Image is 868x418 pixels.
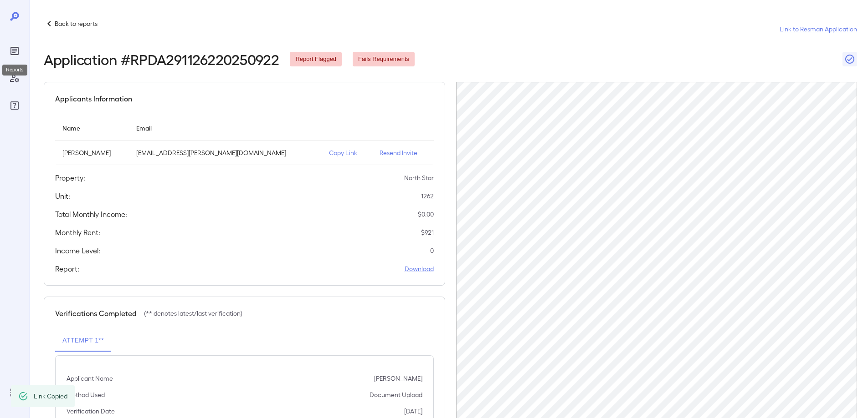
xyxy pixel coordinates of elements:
p: [EMAIL_ADDRESS][PERSON_NAME][DOMAIN_NAME] [136,148,314,157]
p: (** denotes latest/last verification) [144,309,242,318]
a: Link to Resman Application [780,25,857,34]
p: 0 [430,246,434,255]
p: Method Used [67,390,105,399]
h5: Income Level: [55,245,100,256]
h5: Report: [55,263,79,274]
h5: Unit: [55,191,70,201]
div: Manage Users [7,71,22,86]
h5: Monthly Rent: [55,227,100,238]
span: Report Flagged [290,55,342,64]
p: $ 921 [421,228,434,237]
button: Close Report [842,52,857,66]
table: simple table [55,115,434,165]
p: 1262 [421,191,434,201]
p: Copy Link [329,148,365,157]
a: Download [405,264,434,273]
p: [PERSON_NAME] [62,148,122,157]
p: [PERSON_NAME] [374,374,422,383]
div: FAQ [7,98,22,113]
p: Document Upload [370,390,422,399]
h5: Property: [55,172,85,183]
div: Link Copied [34,388,67,404]
h2: Application # RPDA291126220250922 [44,51,279,67]
p: Resend Invite [380,148,426,157]
th: Name [55,115,129,141]
div: Reports [7,44,22,58]
h5: Total Monthly Income: [55,209,127,220]
p: $ 0.00 [418,210,434,219]
span: Fails Requirements [353,55,415,64]
button: Attempt 1** [55,330,111,352]
div: Log Out [7,385,22,400]
div: Reports [2,65,27,76]
p: [DATE] [404,407,422,416]
p: Verification Date [67,407,115,416]
h5: Verifications Completed [55,308,137,319]
th: Email [129,115,322,141]
p: Back to reports [55,19,98,28]
p: Applicant Name [67,374,113,383]
p: North Star [404,173,434,182]
h5: Applicants Information [55,93,132,104]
